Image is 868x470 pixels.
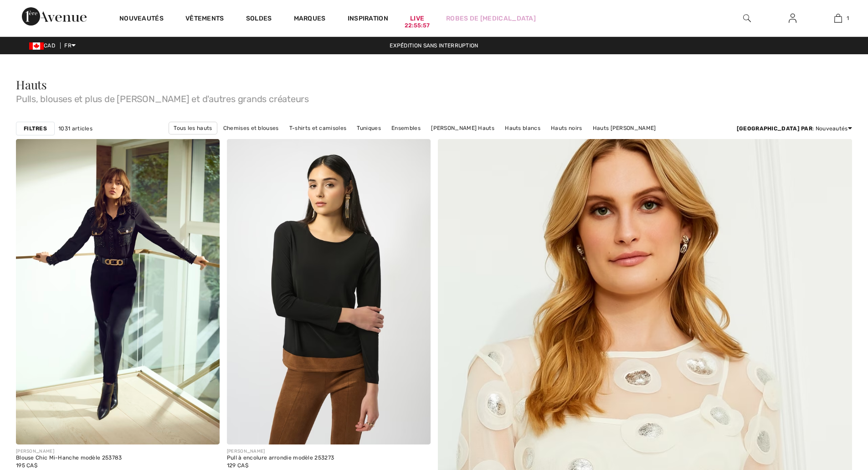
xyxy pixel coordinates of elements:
span: 195 CA$ [16,462,37,469]
a: Soldes [246,15,272,24]
div: : Nouveautés [737,124,852,133]
a: Live22:55:57 [410,14,424,23]
strong: [GEOGRAPHIC_DATA] par [737,125,812,132]
img: 1ère Avenue [22,7,87,26]
a: Hauts [PERSON_NAME] [588,122,661,134]
img: Canadian Dollar [29,42,44,50]
div: Pull à encolure arrondie modèle 253273 [227,455,334,461]
img: Blouse Chic Mi-Hanche modèle 253783. Noir [16,139,220,444]
span: FR [64,42,76,49]
a: Se connecter [781,13,804,24]
a: Hauts noirs [546,122,586,134]
a: Tous les hauts [169,122,217,134]
a: Marques [294,15,326,24]
span: 1 [847,14,849,22]
div: [PERSON_NAME] [16,448,122,455]
a: [PERSON_NAME] Hauts [426,122,499,134]
div: Blouse Chic Mi-Hanche modèle 253783 [16,455,122,461]
a: Chemises et blouses [219,122,283,134]
a: Robes de [MEDICAL_DATA] [446,14,536,23]
span: Inspiration [348,15,388,24]
div: [PERSON_NAME] [227,448,334,455]
span: 1031 articles [58,124,92,133]
span: Pulls, blouses et plus de [PERSON_NAME] et d'autres grands créateurs [16,91,852,103]
img: Mes infos [789,13,796,24]
img: Pull à encolure arrondie modèle 253273. Noir/Brun [227,139,431,444]
a: Nouveautés [119,15,164,24]
strong: Filtres [24,124,47,133]
span: Hauts [16,77,47,93]
a: Vêtements [185,15,224,24]
img: recherche [743,13,751,24]
div: 22:55:57 [405,21,430,30]
a: Ensembles [387,122,425,134]
span: 129 CA$ [227,462,248,469]
a: Hauts blancs [500,122,545,134]
a: 1 [816,13,860,24]
span: CAD [29,42,59,49]
a: Tuniques [352,122,385,134]
a: T-shirts et camisoles [285,122,351,134]
img: Mon panier [834,13,842,24]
